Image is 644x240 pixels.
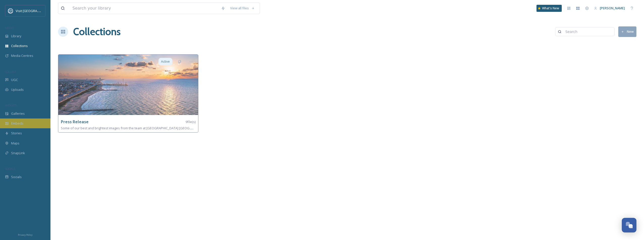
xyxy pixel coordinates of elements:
[11,121,23,126] span: Embeds
[18,233,33,236] span: Privacy Policy
[70,3,219,14] input: Search your library
[228,3,257,13] a: View all files
[11,87,24,92] span: Uploads
[618,26,636,37] button: New
[11,44,28,48] span: Collections
[592,3,627,13] a: [PERSON_NAME]
[11,77,18,82] span: UGC
[600,6,625,10] span: [PERSON_NAME]
[622,218,636,232] button: Open Chat
[61,119,89,125] strong: Press Release
[58,55,198,115] img: 9eb54010-379f-421a-aa34-94108cf36439.jpg
[11,34,21,38] span: Library
[11,131,22,136] span: Stories
[18,231,33,237] a: Privacy Policy
[73,24,121,39] a: Collections
[536,5,562,12] a: What's New
[5,103,17,107] span: WIDGETS
[11,175,22,179] span: Socials
[11,141,19,146] span: Maps
[61,126,211,130] span: Some of our best and brightest images from the team at [GEOGRAPHIC_DATA] [GEOGRAPHIC_DATA]
[563,27,612,37] input: Search
[185,119,196,124] span: 9 file(s)
[11,151,25,155] span: SnapLink
[5,167,15,171] span: SOCIALS
[161,59,170,64] span: Active
[5,26,14,30] span: MEDIA
[8,8,13,13] img: logo.png
[5,70,16,73] span: COLLECT
[11,53,33,58] span: Media Centres
[11,111,25,116] span: Galleries
[16,8,55,13] span: Visit [GEOGRAPHIC_DATA]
